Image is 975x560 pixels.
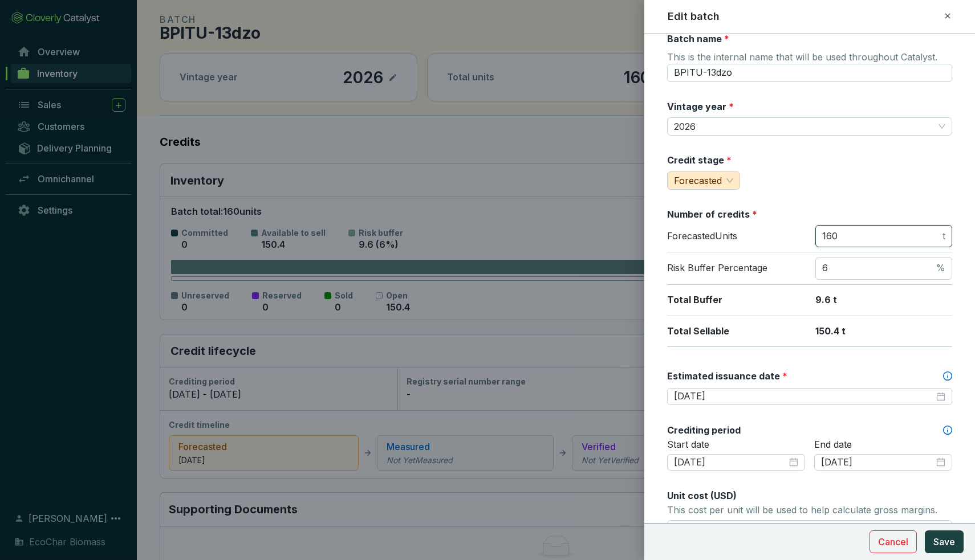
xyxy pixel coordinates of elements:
span: t [942,230,945,243]
p: Total Buffer [667,294,804,306]
p: 9.6 t [815,294,952,306]
span: Cancel [878,535,908,549]
p: Forecasted Units [667,230,804,243]
button: Cancel [870,530,917,553]
p: Start date [667,439,805,451]
span: % [936,262,945,275]
span: This is the internal name that will be used throughout Catalyst. [667,51,937,65]
span: Forecasted [674,175,722,186]
p: Risk Buffer Percentage [667,262,804,275]
input: b8d30c64-0ec0-4772-a4dd-b6dc23473b9b [667,64,952,82]
label: Crediting period [667,424,741,436]
p: This cost per unit will be used to help calculate gross margins. [667,502,952,518]
button: Save [925,530,964,553]
input: Enter cost [667,520,952,539]
span: Unit cost (USD) [667,490,737,501]
label: Number of credits [667,208,757,220]
label: Credit stage [667,154,732,166]
input: Select date [674,390,934,403]
p: Total Sellable [667,325,804,338]
p: End date [814,439,952,451]
label: Vintage year [667,100,734,113]
span: Save [933,535,955,549]
input: Select date [821,456,934,469]
label: Estimated issuance date [667,370,787,382]
p: 150.4 t [815,325,952,338]
label: Batch name [667,32,729,45]
input: Select date [674,456,787,469]
span: 2026 [674,118,945,135]
h2: Edit batch [668,9,720,24]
